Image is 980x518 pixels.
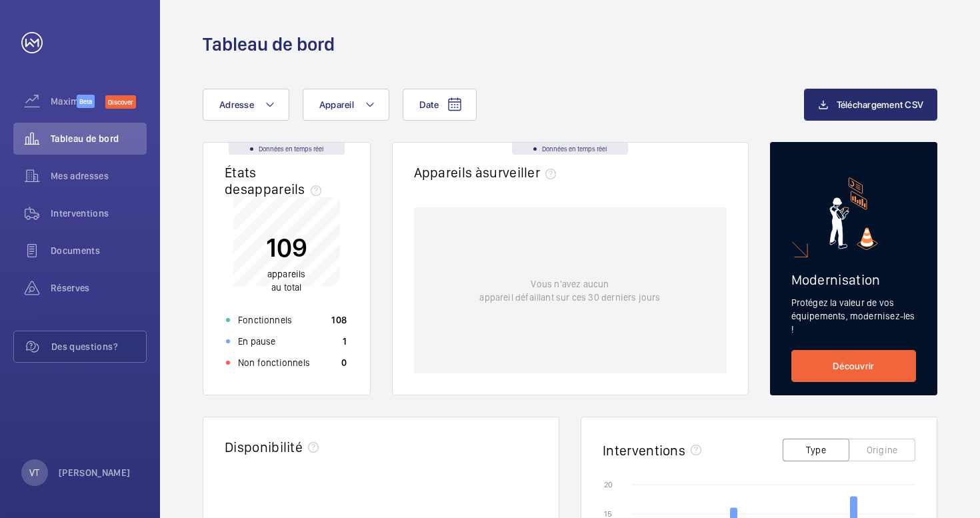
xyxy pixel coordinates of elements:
p: Non fonctionnels [238,356,310,369]
h1: Tableau de bord [203,32,335,57]
span: appareils [267,269,306,279]
p: Protégez la valeur de vos équipements, modernisez-les ! [791,296,917,336]
h2: Disponibilité [225,439,303,455]
span: Tableau de bord [51,132,147,145]
button: Téléchargement CSV [804,89,938,121]
span: Documents [51,244,147,257]
p: Vous n'avez aucun appareil défaillant sur ces 30 derniers jours [479,277,660,304]
span: Des questions? [51,340,146,353]
p: 1 [343,335,347,348]
h2: États des [225,164,327,197]
span: Adresse [219,99,254,110]
button: Origine [849,439,915,461]
div: Données en temps réel [229,143,345,155]
span: Réserves [51,281,147,295]
button: Date [403,89,477,121]
img: marketing-card.svg [829,177,878,250]
p: Fonctionnels [238,313,292,327]
span: Beta [77,95,95,108]
h2: Modernisation [791,271,917,288]
a: Découvrir [791,350,917,382]
span: Mes adresses [51,169,147,183]
text: 20 [604,480,613,489]
p: VT [29,466,39,479]
span: Interventions [51,207,147,220]
div: Données en temps réel [512,143,628,155]
h2: Interventions [603,442,685,459]
p: 0 [341,356,347,369]
span: Téléchargement CSV [837,99,924,110]
p: 108 [331,313,347,327]
p: 109 [266,231,307,264]
span: Date [419,99,439,110]
button: Adresse [203,89,289,121]
h2: Appareils à [414,164,562,181]
button: Type [783,439,849,461]
span: appareils [247,181,327,197]
span: Discover [105,95,136,109]
span: Appareil [319,99,354,110]
p: [PERSON_NAME] [59,466,131,479]
button: Appareil [303,89,389,121]
span: Maximize [51,95,77,108]
p: au total [266,267,307,294]
span: surveiller [483,164,561,181]
p: En pause [238,335,275,348]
